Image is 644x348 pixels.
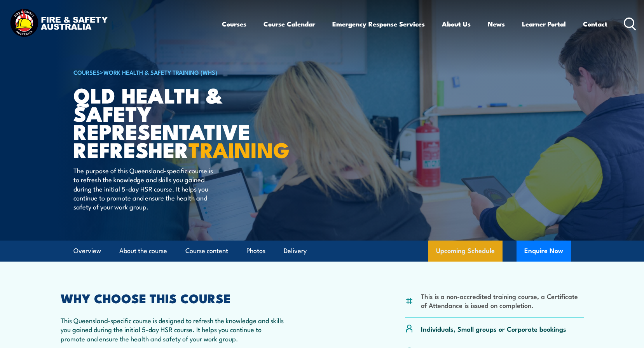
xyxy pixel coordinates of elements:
[421,292,584,310] li: This is a non-accredited training course, a Certificate of Attendance is issued on completion.
[185,241,228,261] a: Course content
[442,14,471,34] a: About Us
[284,241,307,261] a: Delivery
[73,67,265,77] h6: >
[119,241,167,261] a: About the course
[517,241,571,262] button: Enquire Now
[188,133,290,165] strong: TRAINING
[103,68,217,76] a: Work Health & Safety Training (WHS)
[61,316,288,343] p: This Queensland-specific course is designed to refresh the knowledge and skills you gained during...
[428,241,503,262] a: Upcoming Schedule
[488,14,505,34] a: News
[583,14,607,34] a: Contact
[264,14,315,34] a: Course Calendar
[522,14,566,34] a: Learner Portal
[222,14,246,34] a: Courses
[73,68,100,76] a: COURSES
[246,241,265,261] a: Photos
[73,166,215,211] p: The purpose of this Queensland-specific course is to refresh the knowledge and skills you gained ...
[421,324,566,333] p: Individuals, Small groups or Corporate bookings
[73,241,101,261] a: Overview
[73,86,265,158] h1: QLD Health & Safety Representative Refresher
[332,14,425,34] a: Emergency Response Services
[61,292,288,303] h2: WHY CHOOSE THIS COURSE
